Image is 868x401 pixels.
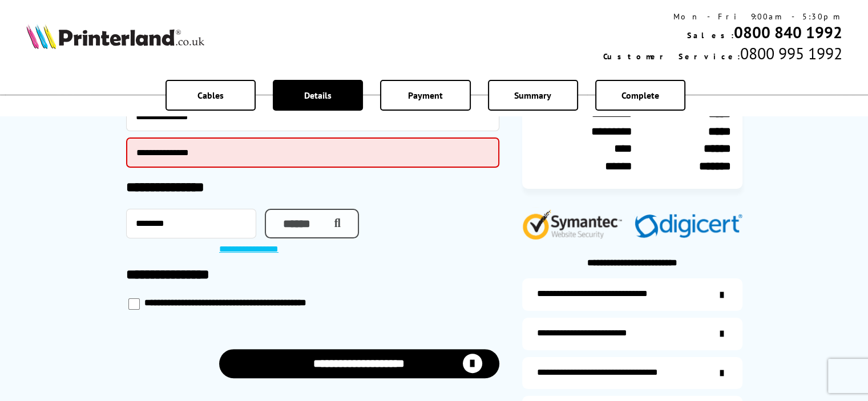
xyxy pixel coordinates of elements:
span: Customer Service: [603,51,740,62]
a: additional-ink [522,278,742,311]
span: Details [304,90,332,101]
div: Mon - Fri 9:00am - 5:30pm [603,11,842,22]
span: Cables [197,90,224,101]
a: items-arrive [522,318,742,350]
span: Complete [621,90,659,101]
img: Printerland Logo [26,24,204,49]
a: additional-cables [522,357,742,390]
span: Payment [408,90,443,101]
span: Summary [514,90,551,101]
a: 0800 840 1992 [733,22,842,43]
span: 0800 995 1992 [740,43,842,64]
span: Sales: [687,30,733,40]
